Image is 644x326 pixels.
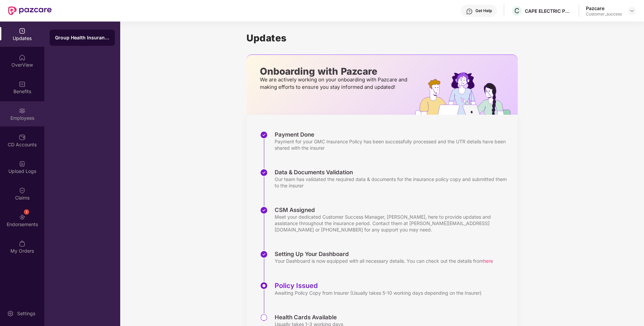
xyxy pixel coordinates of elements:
div: Your Dashboard is now equipped with all necessary details. You can check out the details from [275,258,493,264]
img: svg+xml;base64,PHN2ZyBpZD0iQmVuZWZpdHMiIHhtbG5zPSJodHRwOi8vd3d3LnczLm9yZy8yMDAwL3N2ZyIgd2lkdGg9Ij... [19,81,26,87]
img: hrOnboarding [415,72,518,115]
div: Our team has validated the required data & documents for the insurance policy copy and submitted ... [275,176,511,189]
img: svg+xml;base64,PHN2ZyBpZD0iSG9tZSIgeG1sbnM9Imh0dHA6Ly93d3cudzMub3JnLzIwMDAvc3ZnIiB3aWR0aD0iMjAiIG... [19,54,26,61]
div: Settings [15,310,37,317]
img: svg+xml;base64,PHN2ZyBpZD0iRHJvcGRvd24tMzJ4MzIiIHhtbG5zPSJodHRwOi8vd3d3LnczLm9yZy8yMDAwL3N2ZyIgd2... [629,8,635,13]
div: CSM Assigned [275,206,511,214]
div: Group Health Insurance [55,34,109,41]
img: svg+xml;base64,PHN2ZyBpZD0iU3RlcC1QZW5kaW5nLTMyeDMyIiB4bWxucz0iaHR0cDovL3d3dy53My5vcmcvMjAwMC9zdm... [260,314,268,322]
div: Setting Up Your Dashboard [275,250,493,258]
img: svg+xml;base64,PHN2ZyBpZD0iVXBkYXRlZCIgeG1sbnM9Imh0dHA6Ly93d3cudzMub3JnLzIwMDAvc3ZnIiB3aWR0aD0iMj... [19,28,26,34]
img: svg+xml;base64,PHN2ZyBpZD0iSGVscC0zMngzMiIgeG1sbnM9Imh0dHA6Ly93d3cudzMub3JnLzIwMDAvc3ZnIiB3aWR0aD... [466,8,473,15]
img: svg+xml;base64,PHN2ZyBpZD0iU3RlcC1Eb25lLTMyeDMyIiB4bWxucz0iaHR0cDovL3d3dy53My5vcmcvMjAwMC9zdmciIH... [260,250,268,258]
h1: Updates [246,32,518,44]
img: svg+xml;base64,PHN2ZyBpZD0iRW1wbG95ZWVzIiB4bWxucz0iaHR0cDovL3d3dy53My5vcmcvMjAwMC9zdmciIHdpZHRoPS... [19,107,26,114]
img: svg+xml;base64,PHN2ZyBpZD0iU3RlcC1Eb25lLTMyeDMyIiB4bWxucz0iaHR0cDovL3d3dy53My5vcmcvMjAwMC9zdmciIH... [260,169,268,177]
img: svg+xml;base64,PHN2ZyBpZD0iVXBsb2FkX0xvZ3MiIGRhdGEtbmFtZT0iVXBsb2FkIExvZ3MiIHhtbG5zPSJodHRwOi8vd3... [19,160,26,167]
img: svg+xml;base64,PHN2ZyBpZD0iRW5kb3JzZW1lbnRzIiB4bWxucz0iaHR0cDovL3d3dy53My5vcmcvMjAwMC9zdmciIHdpZH... [19,214,26,220]
div: Data & Documents Validation [275,169,511,176]
img: svg+xml;base64,PHN2ZyBpZD0iU2V0dGluZy0yMHgyMCIgeG1sbnM9Imh0dHA6Ly93d3cudzMub3JnLzIwMDAvc3ZnIiB3aW... [7,310,14,317]
div: Payment Done [275,131,511,138]
img: svg+xml;base64,PHN2ZyBpZD0iU3RlcC1Eb25lLTMyeDMyIiB4bWxucz0iaHR0cDovL3d3dy53My5vcmcvMjAwMC9zdmciIH... [260,131,268,139]
p: Onboarding with Pazcare [260,68,409,74]
img: svg+xml;base64,PHN2ZyBpZD0iTXlfT3JkZXJzIiBkYXRhLW5hbWU9Ik15IE9yZGVycyIgeG1sbnM9Imh0dHA6Ly93d3cudz... [19,240,26,247]
div: Health Cards Available [275,314,343,321]
div: CAPE ELECTRIC PRIVATE LIMITED [525,8,572,14]
span: here [483,258,493,264]
div: Policy Issued [275,282,481,290]
div: Get Help [475,8,492,13]
div: Payment for your GMC Insurance Policy has been successfully processed and the UTR details have be... [275,138,511,151]
img: svg+xml;base64,PHN2ZyBpZD0iQ2xhaW0iIHhtbG5zPSJodHRwOi8vd3d3LnczLm9yZy8yMDAwL3N2ZyIgd2lkdGg9IjIwIi... [19,187,26,194]
img: svg+xml;base64,PHN2ZyBpZD0iU3RlcC1BY3RpdmUtMzJ4MzIiIHhtbG5zPSJodHRwOi8vd3d3LnczLm9yZy8yMDAwL3N2Zy... [260,282,268,290]
img: svg+xml;base64,PHN2ZyBpZD0iQ0RfQWNjb3VudHMiIGRhdGEtbmFtZT0iQ0QgQWNjb3VudHMiIHhtbG5zPSJodHRwOi8vd3... [19,134,26,141]
div: Pazcare [586,5,622,11]
div: Customer_success [586,11,622,17]
p: We are actively working on your onboarding with Pazcare and making efforts to ensure you stay inf... [260,76,409,91]
img: New Pazcare Logo [8,6,52,15]
img: svg+xml;base64,PHN2ZyBpZD0iU3RlcC1Eb25lLTMyeDMyIiB4bWxucz0iaHR0cDovL3d3dy53My5vcmcvMjAwMC9zdmciIH... [260,206,268,214]
div: 1 [24,209,29,215]
span: C [514,7,519,15]
div: Meet your dedicated Customer Success Manager, [PERSON_NAME], here to provide updates and assistan... [275,214,511,233]
div: Awaiting Policy Copy from Insurer (Usually takes 5-10 working days depending on the Insurer) [275,290,481,296]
